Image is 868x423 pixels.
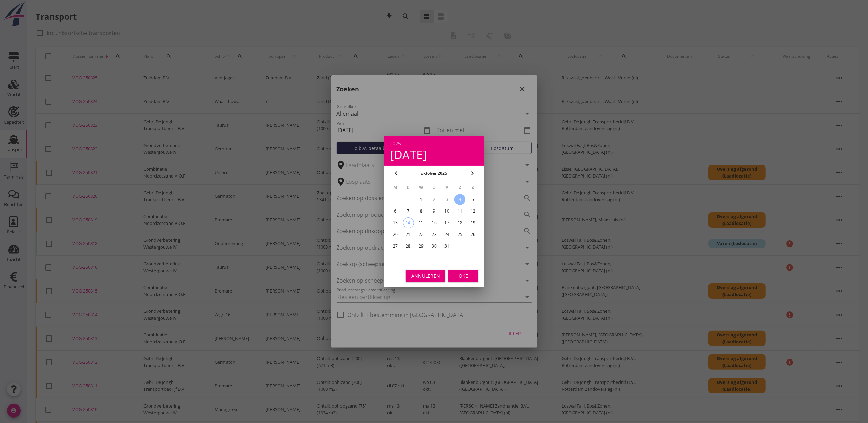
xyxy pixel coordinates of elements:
[468,169,476,178] i: chevron_right
[467,206,478,217] button: 12
[441,194,452,205] button: 3
[454,182,466,193] th: Z
[441,241,452,252] button: 31
[454,229,465,240] button: 25
[428,217,439,228] button: 16
[390,206,401,217] button: 6
[467,217,478,228] button: 19
[390,149,478,160] div: [DATE]
[428,182,440,193] th: D
[428,194,439,205] button: 2
[448,270,478,282] button: Oké
[467,194,478,205] button: 5
[467,182,479,193] th: Z
[411,272,440,279] div: Annuleren
[390,217,401,228] button: 13
[454,272,473,279] div: Oké
[403,218,413,228] div: 14
[415,182,427,193] th: W
[441,217,452,228] button: 17
[454,194,465,205] button: 4
[416,206,427,217] button: 8
[454,206,465,217] button: 11
[467,229,478,240] button: 26
[454,217,465,228] button: 18
[390,229,401,240] button: 20
[428,241,439,252] button: 30
[428,206,439,217] button: 9
[403,229,414,240] button: 21
[390,141,478,146] div: 2025
[428,229,439,240] button: 23
[403,241,414,252] button: 28
[392,169,400,178] i: chevron_left
[419,168,449,179] button: oktober 2025
[403,217,414,228] button: 14
[416,194,427,205] button: 1
[406,270,445,282] button: Annuleren
[389,182,402,193] th: M
[441,182,453,193] th: V
[441,229,452,240] button: 24
[416,241,427,252] button: 29
[390,241,401,252] button: 27
[403,206,414,217] button: 7
[441,206,452,217] button: 10
[416,229,427,240] button: 22
[416,217,427,228] button: 15
[402,182,414,193] th: D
